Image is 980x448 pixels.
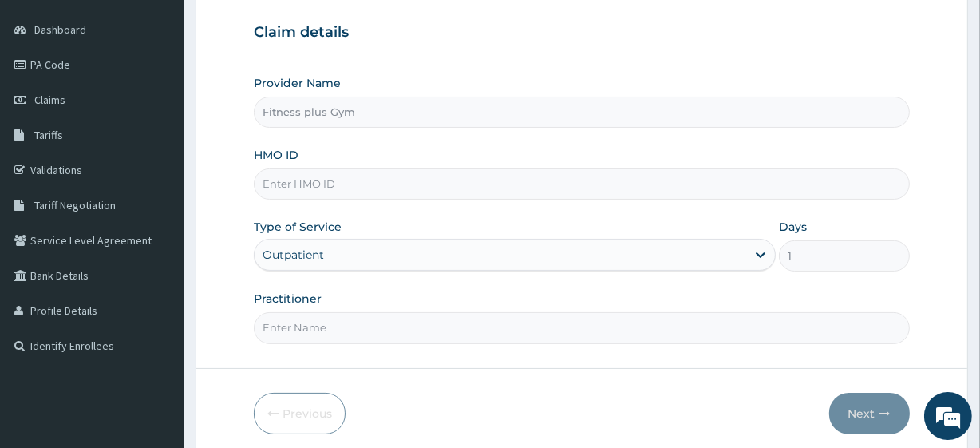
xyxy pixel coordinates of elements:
span: Dashboard [34,22,86,37]
input: Enter Name [254,312,909,343]
span: Claims [34,93,65,107]
button: Previous [254,393,346,434]
h3: Claim details [254,24,909,42]
label: Provider Name [254,75,341,91]
label: Practitioner [254,291,322,307]
label: HMO ID [254,147,298,163]
input: Enter HMO ID [254,168,909,200]
span: Tariff Negotiation [34,198,116,212]
button: Next [829,393,910,434]
label: Days [779,219,807,235]
span: Tariffs [34,128,63,142]
label: Type of Service [254,219,342,235]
